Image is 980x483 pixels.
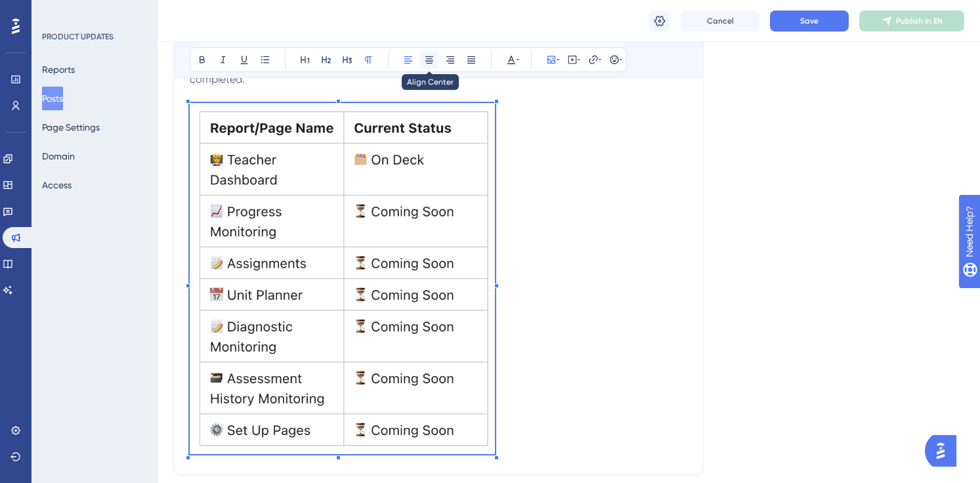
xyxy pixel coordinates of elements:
button: Publish in EN [859,10,964,31]
button: Access [42,173,72,197]
span: Need Help? [31,3,82,19]
span: Cancel [707,16,734,26]
button: Posts [42,87,63,110]
span: Publish in EN [896,16,943,26]
button: Page Settings [42,115,100,139]
iframe: UserGuiding AI Assistant Launcher [925,431,964,471]
span: Save [800,16,819,26]
button: Save [770,10,849,31]
button: Cancel [681,10,759,31]
button: Domain [42,144,75,168]
button: Reports [42,58,75,81]
div: PRODUCT UPDATES [42,31,114,42]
